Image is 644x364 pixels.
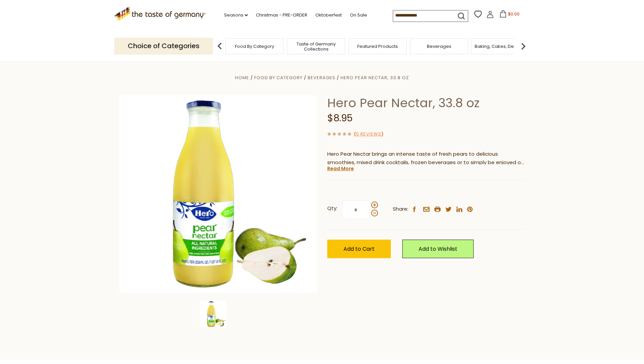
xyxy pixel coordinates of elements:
[495,10,524,20] button: $0.00
[427,44,451,49] a: Beverages
[327,204,337,213] strong: Qty:
[289,41,343,52] a: Taste of Germany Collections
[342,201,370,219] input: Qty:
[357,44,398,49] a: Featured Products
[393,205,408,213] span: Share:
[508,11,520,17] span: $0.00
[235,74,249,81] a: Home
[327,95,525,111] h1: Hero Pear Nectar, 33.8 oz
[327,150,525,167] p: Hero Pear Nectar brings an intense taste of fresh pears to delicious smoothies, mixed drink cockt...
[254,74,303,81] a: Food By Category
[308,74,335,81] a: Beverages
[402,240,474,258] a: Add to Wishlist
[213,39,226,53] img: previous arrow
[114,38,213,54] p: Choice of Categories
[343,245,375,253] span: Add to Cart
[356,131,381,138] a: 0 Reviews
[350,11,367,19] a: On Sale
[327,240,391,258] button: Add to Cart
[119,95,317,293] img: Hero Pear Nectar, 33.8 oz
[224,11,248,19] a: Seasons
[517,39,530,53] img: next arrow
[315,11,342,19] a: Oktoberfest
[256,11,307,19] a: Christmas - PRE-ORDER
[327,112,353,125] span: $8.95
[200,301,227,328] img: Hero Pear Nectar, 33.8 oz
[327,165,354,172] a: Read More
[340,74,409,81] a: Hero Pear Nectar, 33.8 oz
[354,131,383,137] span: ( )
[235,44,274,49] a: Food By Category
[475,44,527,49] a: Baking, Cakes, Desserts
